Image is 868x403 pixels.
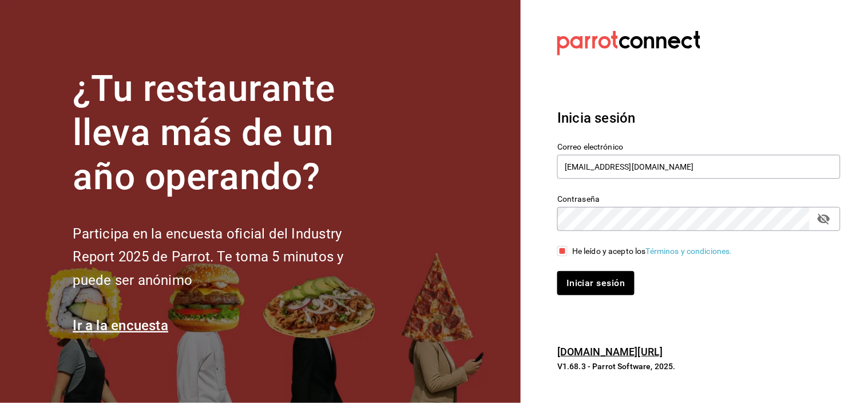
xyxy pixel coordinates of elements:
label: Correo electrónico [557,143,841,151]
button: Iniciar sesión [557,271,634,295]
a: Términos y condiciones. [646,247,732,256]
h2: Participa en la encuesta oficial del Industry Report 2025 de Parrot. Te toma 5 minutos y puede se... [73,222,382,292]
button: passwordField [814,209,834,229]
a: [DOMAIN_NAME][URL] [557,346,663,358]
h3: Inicia sesión [557,108,841,128]
label: Contraseña [557,195,841,204]
a: Ir a la encuesta [73,318,168,334]
h1: ¿Tu restaurante lleva más de un año operando? [73,67,382,199]
input: Ingresa tu correo electrónico [557,155,841,179]
div: He leído y acepto los [572,245,732,257]
p: V1.68.3 - Parrot Software, 2025. [557,361,841,372]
